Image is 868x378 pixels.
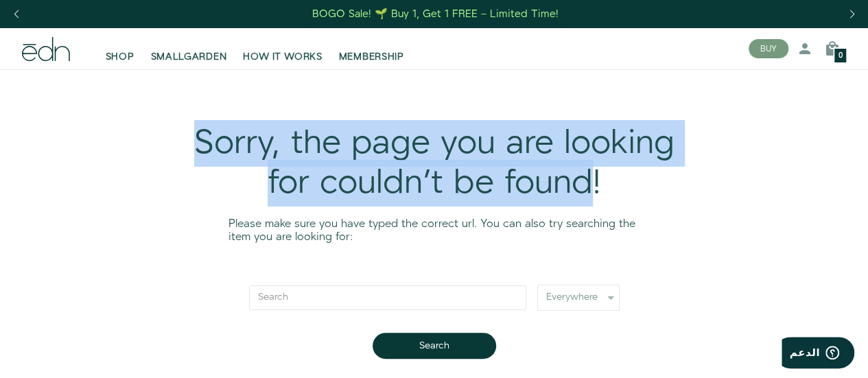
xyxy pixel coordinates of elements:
a: HOW IT WORKS [235,34,330,64]
a: SMALLGARDEN [143,34,235,64]
p: Please make sure you have typed the correct url. You can also try searching the item you are look... [228,217,640,244]
a: BOGO Sale! 🌱 Buy 1, Get 1 FREE – Limited Time! [311,3,560,25]
iframe: لفتح عنصر واجهة يمكنك من خلاله العثور على المزيد من المعلومات [782,337,854,371]
a: SHOP [97,34,143,64]
input: Search [249,285,526,310]
span: MEMBERSHIP [339,50,404,64]
span: HOW IT WORKS [243,50,322,64]
div: Sorry, the page you are looking for couldn't be found! [187,124,681,203]
a: MEMBERSHIP [331,34,412,64]
div: BOGO Sale! 🌱 Buy 1, Get 1 FREE – Limited Time! [312,7,559,21]
span: SMALLGARDEN [151,50,227,64]
button: Search [373,333,496,359]
span: 0 [838,52,843,60]
span: SHOP [106,50,134,64]
button: BUY [749,39,788,58]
